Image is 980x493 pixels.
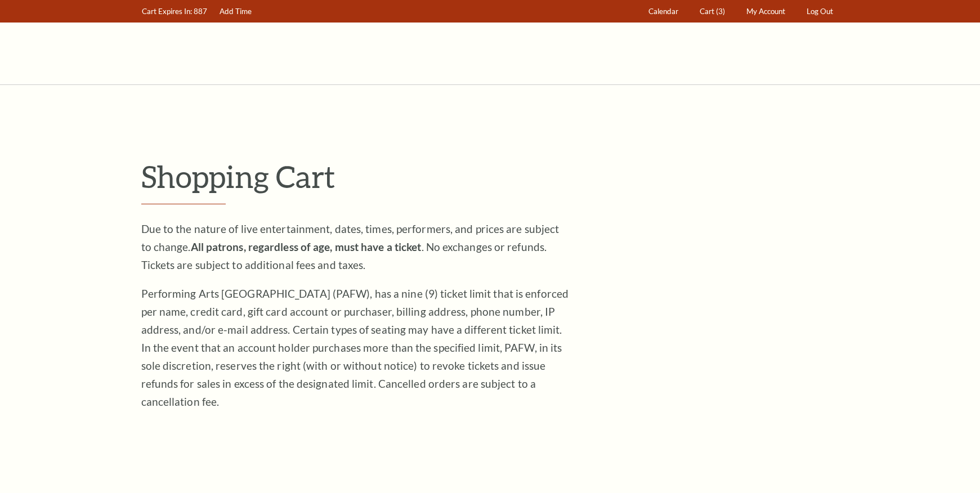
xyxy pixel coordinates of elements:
p: Performing Arts [GEOGRAPHIC_DATA] (PAFW), has a nine (9) ticket limit that is enforced per name, ... [141,285,569,411]
a: My Account [741,1,790,23]
a: Calendar [643,1,683,23]
span: Due to the nature of live entertainment, dates, times, performers, and prices are subject to chan... [141,222,560,271]
span: My Account [746,7,785,16]
span: Calendar [648,7,678,16]
strong: All patrons, regardless of age, must have a ticket [191,240,422,253]
span: Cart Expires In: [142,7,192,16]
p: Shopping Cart [141,158,839,195]
a: Cart (3) [694,1,730,23]
a: Log Out [801,1,838,23]
span: 887 [194,7,207,16]
span: (3) [716,7,725,16]
a: Add Time [214,1,257,23]
span: Cart [700,7,714,16]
